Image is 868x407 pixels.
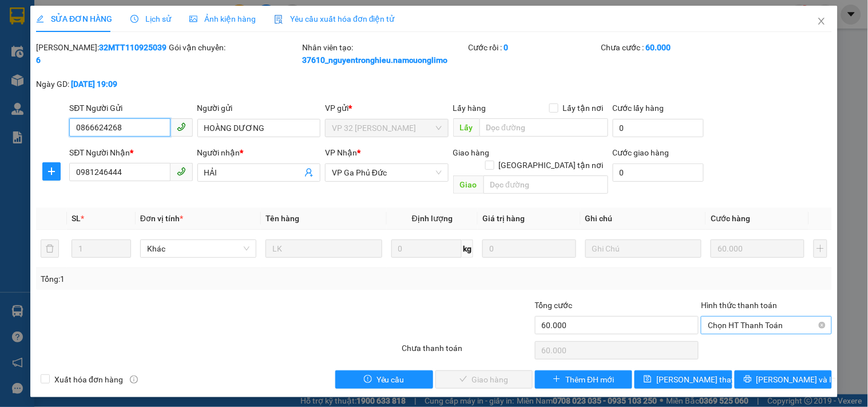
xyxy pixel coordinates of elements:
[453,103,486,113] span: Lấy hàng
[711,240,804,258] input: 0
[553,375,561,384] span: plus
[72,214,81,223] span: SL
[41,240,59,258] button: delete
[482,214,525,223] span: Giá trị hàng
[613,148,669,157] label: Cước giao hàng
[613,103,664,113] label: Cước lấy hàng
[325,148,357,157] span: VP Nhận
[558,102,608,114] span: Lấy tận nơi
[435,370,533,389] button: checkGiao hàng
[601,41,732,54] div: Chưa cước :
[735,370,832,389] button: printer[PERSON_NAME] và In
[646,43,671,52] b: 60.000
[36,78,167,90] div: Ngày GD:
[401,342,533,362] div: Chưa thanh toán
[462,240,473,258] span: kg
[189,14,256,23] span: Ảnh kiện hàng
[535,301,573,310] span: Tổng cước
[69,102,192,114] div: SĐT Người Gửi
[744,375,752,384] span: printer
[364,375,372,384] span: exclamation-circle
[325,102,448,114] div: VP gửi
[36,15,44,23] span: edit
[36,14,112,23] span: SỬA ĐƠN HÀNG
[42,162,61,181] button: plus
[376,373,405,386] span: Yêu cầu
[274,15,283,24] img: icon
[565,373,614,386] span: Thêm ĐH mới
[806,6,838,38] button: Close
[332,119,441,137] span: VP 32 Mạc Thái Tổ
[71,79,117,89] b: [DATE] 19:09
[814,240,827,258] button: plus
[479,118,608,137] input: Dọc đường
[302,41,466,66] div: Nhân viên tạo:
[147,240,249,257] span: Khác
[412,214,453,223] span: Định lượng
[197,102,320,114] div: Người gửi
[756,373,837,386] span: [PERSON_NAME] và In
[453,118,479,137] span: Lấy
[265,214,299,223] span: Tên hàng
[130,376,138,384] span: info-circle
[494,159,608,171] span: [GEOGRAPHIC_DATA] tận nơi
[265,240,382,258] input: VD: Bàn, Ghế
[140,214,183,223] span: Đơn vị tính
[535,370,632,389] button: plusThêm ĐH mới
[585,240,701,258] input: Ghi Chú
[482,240,576,258] input: 0
[130,15,138,23] span: clock-circle
[819,322,826,329] span: close-circle
[177,122,186,131] span: phone
[708,317,825,334] span: Chọn HT Thanh Toán
[635,370,732,389] button: save[PERSON_NAME] thay đổi
[41,273,336,285] div: Tổng: 1
[130,14,171,23] span: Lịch sử
[469,41,599,54] div: Cước rồi :
[177,167,186,176] span: phone
[701,301,777,310] label: Hình thức thanh toán
[332,164,441,181] span: VP Ga Phủ Đức
[274,14,395,23] span: Yêu cầu xuất hóa đơn điện tử
[189,15,197,23] span: picture
[50,373,128,386] span: Xuất hóa đơn hàng
[711,214,750,223] span: Cước hàng
[69,146,192,159] div: SĐT Người Nhận
[644,375,652,384] span: save
[197,146,320,159] div: Người nhận
[453,148,490,157] span: Giao hàng
[302,55,447,65] b: 37610_nguyentronghieu.namcuonglimo
[613,163,704,182] input: Cước giao hàng
[169,41,300,54] div: Gói vận chuyển:
[335,370,433,389] button: exclamation-circleYêu cầu
[656,373,748,386] span: [PERSON_NAME] thay đổi
[483,175,608,194] input: Dọc đường
[581,208,706,230] th: Ghi chú
[504,43,509,52] b: 0
[304,168,314,177] span: user-add
[453,175,483,194] span: Giao
[43,167,60,176] span: plus
[613,119,704,137] input: Cước lấy hàng
[817,17,826,26] span: close
[36,43,167,65] b: 32MTT1109250396
[36,41,167,66] div: [PERSON_NAME]:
